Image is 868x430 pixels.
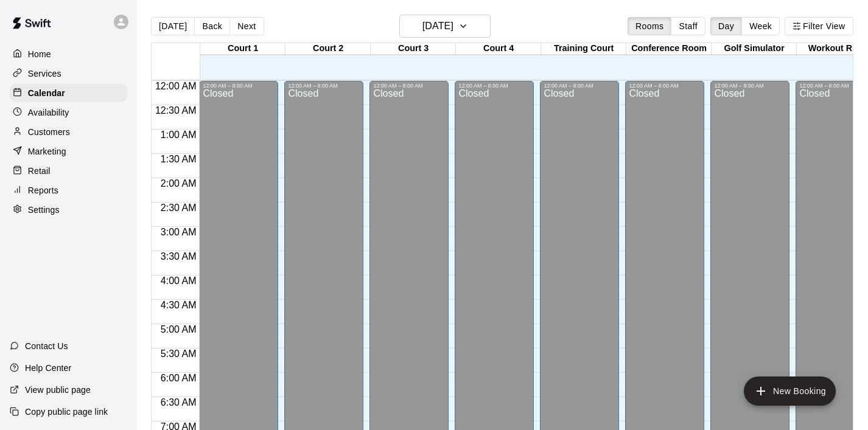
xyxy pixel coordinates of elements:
span: 3:30 AM [158,251,200,262]
div: Court 3 [371,43,456,55]
span: 6:00 AM [158,373,200,383]
a: Services [10,64,127,83]
span: 5:00 AM [158,324,200,335]
div: 12:00 AM – 8:00 AM [373,83,445,89]
a: Marketing [10,142,127,161]
button: Next [229,17,264,35]
button: [DATE] [399,15,491,38]
button: Staff [671,17,705,35]
div: Conference Room [626,43,712,55]
p: Retail [28,165,51,177]
div: 12:00 AM – 8:00 AM [203,83,275,89]
p: Settings [28,204,60,216]
p: Services [28,68,61,80]
div: Court 2 [285,43,371,55]
div: Court 4 [456,43,541,55]
span: 3:00 AM [158,227,200,237]
a: Home [10,45,127,63]
span: 5:30 AM [158,349,200,359]
button: Back [194,17,230,35]
h6: [DATE] [422,18,453,35]
p: Contact Us [25,340,68,352]
button: Week [741,17,780,35]
span: 2:00 AM [158,178,200,189]
div: 12:00 AM – 8:00 AM [629,83,701,89]
span: 1:30 AM [158,154,200,164]
p: Marketing [28,145,66,158]
div: 12:00 AM – 8:00 AM [458,83,530,89]
span: 4:00 AM [158,276,200,286]
a: Retail [10,162,127,180]
p: Reports [28,184,58,196]
div: Training Court [541,43,626,55]
span: 12:30 AM [152,105,200,116]
p: Copy public page link [25,406,108,418]
p: Help Center [25,362,71,374]
div: 12:00 AM – 8:00 AM [714,83,786,89]
span: 2:30 AM [158,203,200,213]
a: Calendar [10,84,127,102]
p: Calendar [28,87,65,99]
button: Rooms [628,17,671,35]
p: View public page [25,384,91,396]
button: [DATE] [151,17,195,35]
a: Availability [10,103,127,122]
span: 1:00 AM [158,130,200,140]
p: Availability [28,106,69,119]
a: Reports [10,181,127,199]
p: Customers [28,126,70,138]
div: 12:00 AM – 8:00 AM [288,83,360,89]
a: Settings [10,201,127,219]
span: 12:00 AM [152,81,200,91]
button: Filter View [785,17,853,35]
div: 12:00 AM – 8:00 AM [544,83,615,89]
button: add [744,376,836,406]
div: Court 1 [200,43,285,55]
span: 4:30 AM [158,300,200,310]
p: Home [28,48,51,60]
span: 6:30 AM [158,397,200,407]
button: Day [710,17,742,35]
a: Customers [10,123,127,141]
div: Golf Simulator [712,43,797,55]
